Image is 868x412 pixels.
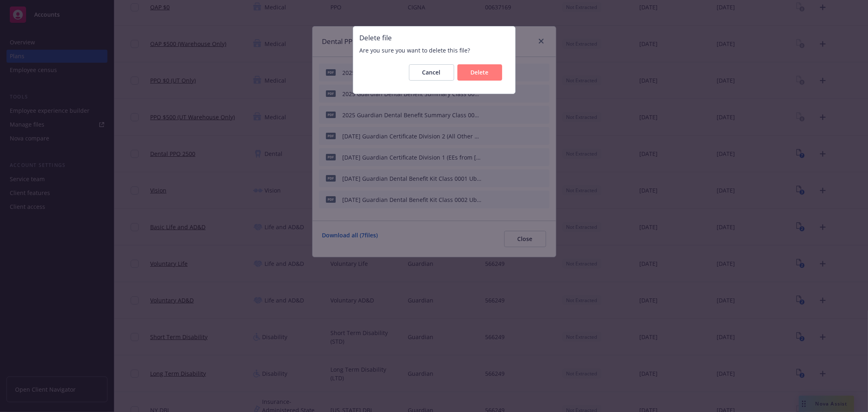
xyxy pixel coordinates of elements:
[471,68,489,76] span: Delete
[457,64,502,81] button: Delete
[409,64,454,81] button: Cancel
[360,33,509,43] span: Delete file
[422,68,441,76] span: Cancel
[360,46,509,55] span: Are you sure you want to delete this file?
